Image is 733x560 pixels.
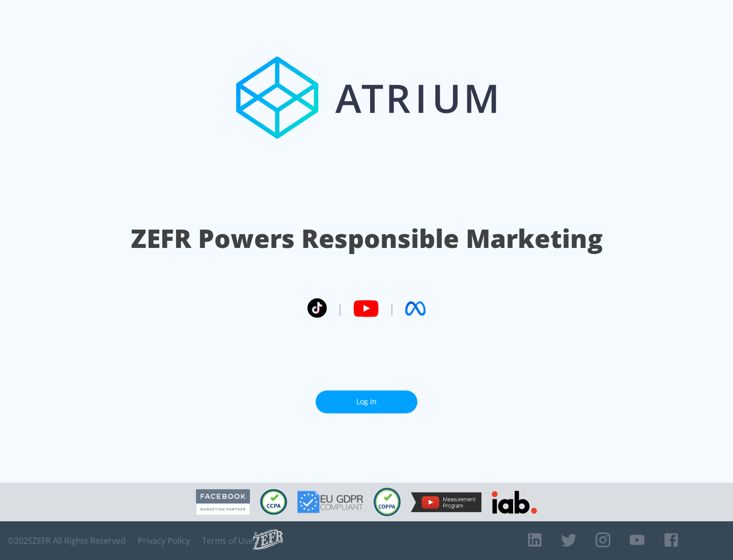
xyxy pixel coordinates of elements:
img: Facebook Marketing Partner [196,489,250,515]
img: CCPA Compliant [260,489,287,515]
img: IAB [492,491,537,514]
img: GDPR Compliant [297,491,363,513]
a: Log In [316,390,417,413]
img: COPPA Compliant [374,488,401,516]
span: | [337,301,343,316]
span: | [389,301,395,316]
a: Privacy Policy [138,536,190,546]
img: YouTube Measurement Program [411,492,482,512]
a: Terms of Use [202,536,253,546]
span: © 2025 ZEFR All Rights Reserved [8,536,126,546]
h1: ZEFR Powers Responsible Marketing [131,221,603,256]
